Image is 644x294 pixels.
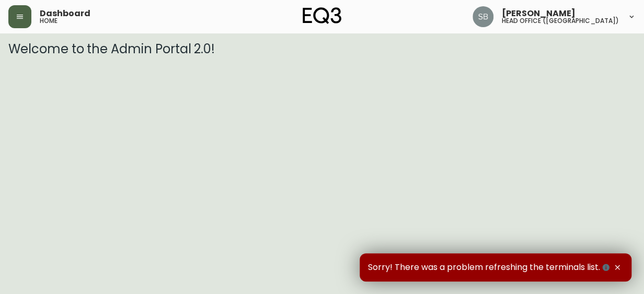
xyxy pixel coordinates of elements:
h5: home [40,18,57,24]
h5: head office ([GEOGRAPHIC_DATA]) [502,18,619,24]
span: Dashboard [40,9,90,18]
h3: Welcome to the Admin Portal 2.0! [8,42,636,56]
span: Sorry! There was a problem refreshing the terminals list. [368,262,612,273]
span: [PERSON_NAME] [502,9,576,18]
img: logo [303,7,341,24]
img: 85855414dd6b989d32b19e738a67d5b5 [473,6,493,27]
